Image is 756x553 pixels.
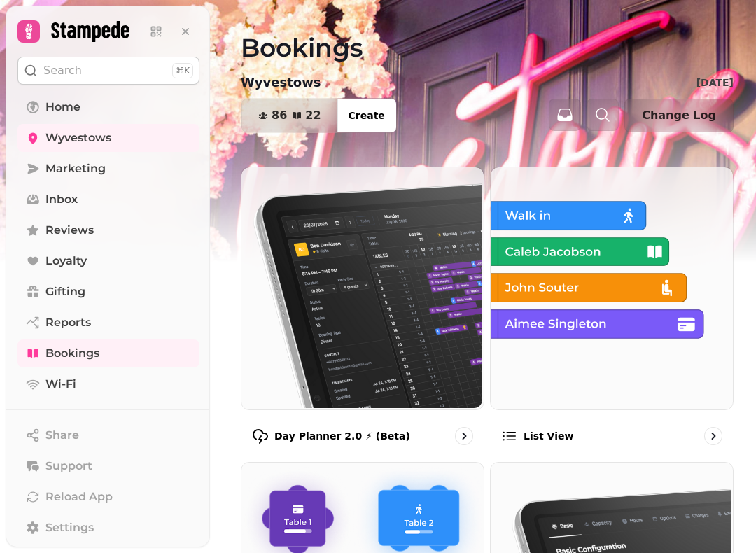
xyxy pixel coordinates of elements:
a: Settings [17,514,199,542]
a: Marketing [17,155,199,183]
span: Gifting [45,283,85,300]
span: Wyvestows [45,129,111,146]
span: Reload App [45,489,113,505]
span: Wi-Fi [45,376,76,393]
span: Reports [45,314,91,331]
a: Reviews [17,216,199,244]
span: Create [349,111,385,120]
p: Search [43,62,82,79]
button: Create [337,99,396,132]
button: Share [17,421,199,449]
button: Reload App [17,483,199,511]
span: Inbox [45,191,78,208]
a: Bookings [17,339,199,367]
a: Wyvestows [17,124,199,152]
span: 86 [272,110,287,121]
p: [DATE] [696,76,734,90]
span: Bookings [45,345,99,362]
a: Loyalty [17,247,199,275]
span: Home [45,99,80,115]
svg: go to [706,429,720,443]
button: 8622 [241,99,338,132]
button: Change Log [624,99,734,132]
span: Change Log [642,110,716,121]
div: ⌘K [172,63,193,78]
span: 22 [305,110,321,121]
a: Reports [17,309,199,337]
img: List view [489,166,731,408]
a: List viewList view [490,167,734,456]
a: Home [17,93,199,121]
span: Support [45,458,92,475]
a: Day Planner 2.0 ⚡ (Beta)Day Planner 2.0 ⚡ (Beta) [241,167,484,456]
img: Day Planner 2.0 ⚡ (Beta) [240,166,482,408]
span: Marketing [45,160,106,177]
button: Support [17,452,199,480]
span: Settings [45,519,94,536]
a: Gifting [17,278,199,306]
p: List view [524,429,573,443]
a: Wi-Fi [17,370,199,398]
button: Search⌘K [17,57,199,85]
a: Inbox [17,185,199,213]
p: Wyvestows [241,73,321,92]
span: Loyalty [45,253,87,269]
p: Day Planner 2.0 ⚡ (Beta) [274,429,410,443]
svg: go to [457,429,471,443]
span: Reviews [45,222,94,239]
span: Share [45,427,79,444]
